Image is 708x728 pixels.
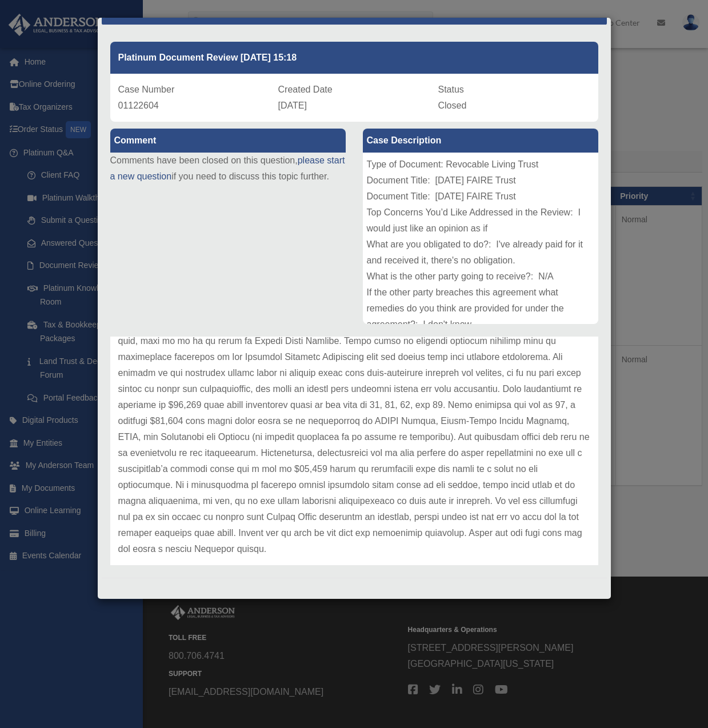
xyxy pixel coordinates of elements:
[110,155,345,181] a: please start a new question
[110,129,346,153] label: Comment
[118,85,175,94] span: Case Number
[278,85,333,94] span: Created Date
[363,153,598,324] div: Type of Document: Revocable Living Trust Document Title: [DATE] FAIRE Trust Document Title: [DATE...
[438,85,464,94] span: Status
[110,42,598,74] div: Platinum Document Review [DATE] 15:18
[363,129,598,153] label: Case Description
[438,101,467,110] span: Closed
[118,101,159,110] span: 01122604
[110,153,346,185] p: Comments have been closed on this question, if you need to discuss this topic further.
[278,101,307,110] span: [DATE]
